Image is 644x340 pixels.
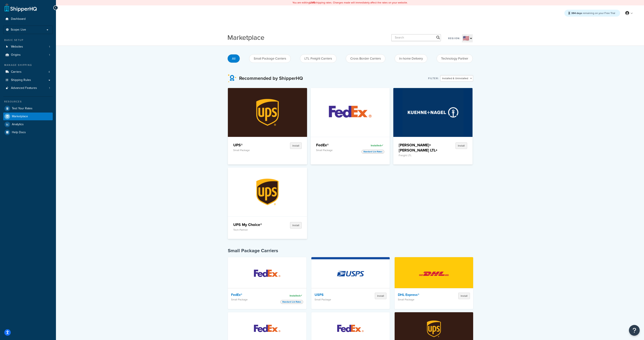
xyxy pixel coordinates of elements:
span: remaining on your Free Trial [571,11,615,15]
li: Carriers [3,68,53,76]
button: Cross Border Carriers [346,54,385,63]
button: Install [375,293,386,299]
p: Freight LTL [399,154,440,157]
img: DHL Express® [415,259,453,289]
label: Region: [448,35,461,41]
span: Test Your Rates [12,107,32,110]
img: FedEx® [320,88,381,137]
a: Websites1 [3,43,53,51]
button: In-home Delivery [395,54,427,63]
a: Origins1 [3,51,53,59]
span: Advanced Features [11,86,37,90]
button: LTL Freight Carriers [300,54,337,63]
div: Manage Shipping [3,63,53,67]
a: UPS®UPS®Small PackageInstall [228,88,307,164]
p: Small Package [233,149,274,152]
a: Advanced Features1 [3,84,53,92]
h1: Marketplace [227,33,264,42]
span: Marketplace [12,115,28,118]
span: Carriers [11,70,22,74]
a: UPS My Choice®UPS My Choice®Tech PartnerInstall [228,168,307,239]
a: Test Your Rates [3,105,53,112]
li: Advanced Features [3,84,53,92]
img: FedEx® [248,259,286,289]
button: Small Package Carriers [249,54,291,63]
div: Installed [279,293,303,299]
span: 1 [49,86,50,90]
a: FedEx®FedEx®Small PackageInstalledStandard List Rates [228,257,306,309]
a: Help Docs [3,128,53,136]
button: Install [456,142,467,149]
p: Tech Partner [233,228,274,231]
button: Install [290,142,302,149]
h4: UPS My Choice® [233,222,274,227]
strong: 384 days [571,11,582,15]
h4: FedEx® [231,293,276,297]
button: Install [458,293,470,299]
span: 1 [49,53,50,57]
a: Marketplace [3,113,53,120]
h4: UPS® [233,142,274,148]
div: Installed [360,142,384,148]
input: Search [391,34,441,41]
a: FedEx®FedEx®Small PackageInstalledStandard List Rates [311,88,390,164]
button: Technology Partner [437,54,473,63]
h3: Recommended by ShipperHQ [239,76,303,81]
h4: [PERSON_NAME]+[PERSON_NAME] LTL+ [399,142,440,153]
li: Websites [3,43,53,51]
img: Kuehne+Nagel LTL+ [403,88,463,137]
p: Small Package [315,298,359,301]
span: Standard List Rates [280,300,303,304]
h4: FedEx® [316,142,357,148]
span: Scope: Live [11,28,26,32]
span: Dashboard [11,17,26,21]
span: Analytics [12,123,24,126]
span: 4 [48,70,50,74]
a: Shipping Rules [3,76,53,84]
label: Filter: [428,75,439,81]
button: All [227,54,240,63]
span: Shipping Rules [11,78,31,82]
h4: USPS [315,293,359,297]
img: UPS® [237,88,298,137]
div: Resources [3,100,53,104]
span: Standard List Rates [361,150,384,154]
p: Small Package [316,149,357,152]
span: 1 [49,45,50,49]
a: Dashboard [3,15,53,23]
img: UPS My Choice® [237,168,298,216]
div: Basic Setup [3,38,53,42]
button: Open Resource Center [629,325,640,336]
img: USPS [332,259,369,289]
span: Websites [11,45,23,49]
p: Small Package [398,298,442,301]
span: Help Docs [12,131,26,134]
h4: Small Package Carriers [228,247,473,254]
span: Origins [11,53,21,57]
h4: DHL Express® [398,293,442,297]
a: DHL Express®DHL Express®Small PackageInstall [395,257,473,309]
a: USPSUSPSSmall PackageInstall [311,257,390,309]
a: Kuehne+Nagel LTL+[PERSON_NAME]+[PERSON_NAME] LTL+Freight LTLInstall [393,88,473,164]
b: LIVE [310,1,315,5]
li: Origins [3,51,53,59]
button: Install [290,222,302,229]
a: Analytics [3,121,53,128]
p: Small Package [231,298,276,301]
a: Carriers4 [3,68,53,76]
